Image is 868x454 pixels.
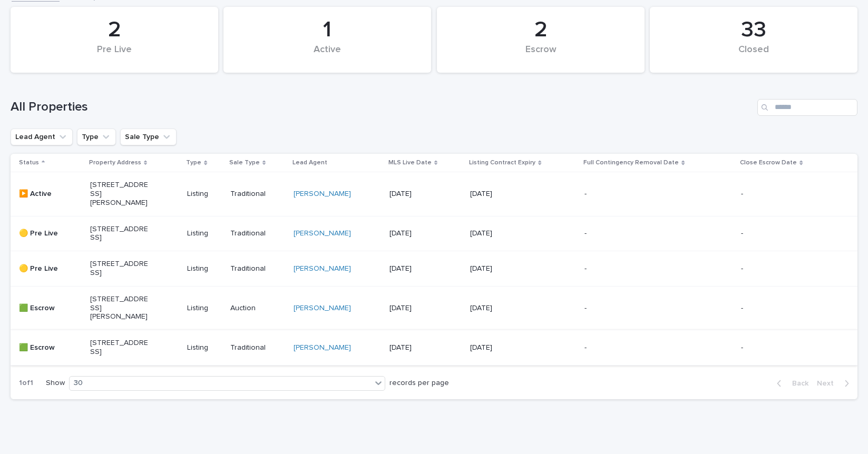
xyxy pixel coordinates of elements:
p: - [741,304,799,313]
button: Type [77,129,116,145]
p: 1 of 1 [11,370,42,396]
p: [DATE] [389,343,448,352]
p: - [741,264,799,273]
p: Type [186,157,201,169]
span: Next [817,376,840,391]
p: Listing [187,264,221,273]
button: Next [813,376,857,391]
button: Lead Agent [11,129,73,145]
p: [STREET_ADDRESS] [90,339,149,357]
tr: 🟩 Escrow[STREET_ADDRESS]ListingTraditional[PERSON_NAME] [DATE][DATE]-- [11,330,857,366]
p: Close Escrow Date [740,157,797,169]
p: - [584,304,643,313]
button: Sale Type [120,129,177,145]
p: ▶️ Active [19,190,77,199]
div: Escrow [455,44,627,66]
div: 33 [668,17,840,43]
p: 🟡 Pre Live [19,229,77,238]
div: 2 [455,17,627,43]
input: Search [757,99,857,116]
span: Back [786,376,808,391]
p: [DATE] [389,264,448,273]
button: Back [768,376,813,391]
p: Listing Contract Expiry [469,157,535,169]
p: [DATE] [470,343,529,352]
p: [STREET_ADDRESS][PERSON_NAME] [90,181,149,207]
a: [PERSON_NAME] [294,190,351,199]
div: 1 [241,17,413,43]
p: - [584,190,643,199]
p: Listing [187,304,221,313]
p: Listing [187,343,221,352]
p: 🟡 Pre Live [19,264,77,273]
p: - [584,264,643,273]
p: - [584,343,643,352]
p: Traditional [230,190,286,199]
div: Active [241,44,413,66]
p: - [741,190,799,199]
p: Traditional [230,343,286,352]
tr: 🟩 Escrow[STREET_ADDRESS][PERSON_NAME]ListingAuction[PERSON_NAME] [DATE][DATE]-- [11,286,857,330]
p: records per page [389,379,449,388]
p: Lead Agent [292,157,327,169]
p: 🟩 Escrow [19,343,77,352]
p: [DATE] [389,190,448,199]
p: [DATE] [389,229,448,238]
p: [STREET_ADDRESS] [90,260,149,278]
p: [STREET_ADDRESS] [90,225,149,243]
p: Listing [187,229,221,238]
p: Traditional [230,264,286,273]
a: [PERSON_NAME] [294,343,351,352]
p: [STREET_ADDRESS][PERSON_NAME] [90,295,149,321]
a: [PERSON_NAME] [294,264,351,273]
tr: 🟡 Pre Live[STREET_ADDRESS]ListingTraditional[PERSON_NAME] [DATE][DATE]-- [11,251,857,287]
p: Traditional [230,229,286,238]
p: Listing [187,190,221,199]
a: [PERSON_NAME] [294,304,351,313]
p: [DATE] [470,264,529,273]
h1: All Properties [11,100,753,115]
tr: ▶️ Active[STREET_ADDRESS][PERSON_NAME]ListingTraditional[PERSON_NAME] [DATE][DATE]-- [11,172,857,216]
p: Property Address [89,157,141,169]
p: - [741,229,799,238]
div: Closed [668,44,840,66]
p: - [584,229,643,238]
p: - [741,343,799,352]
p: Sale Type [229,157,260,169]
p: [DATE] [470,190,529,199]
p: Auction [230,304,286,313]
a: [PERSON_NAME] [294,229,351,238]
p: [DATE] [470,229,529,238]
div: 2 [28,17,200,43]
tr: 🟡 Pre Live[STREET_ADDRESS]ListingTraditional[PERSON_NAME] [DATE][DATE]-- [11,216,857,251]
p: Show [46,379,65,388]
p: MLS Live Date [388,157,432,169]
p: [DATE] [470,304,529,313]
div: 30 [70,378,372,389]
div: Pre Live [28,44,200,66]
p: Full Contingency Removal Date [583,157,679,169]
p: [DATE] [389,304,448,313]
p: Status [19,157,39,169]
p: 🟩 Escrow [19,304,77,313]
